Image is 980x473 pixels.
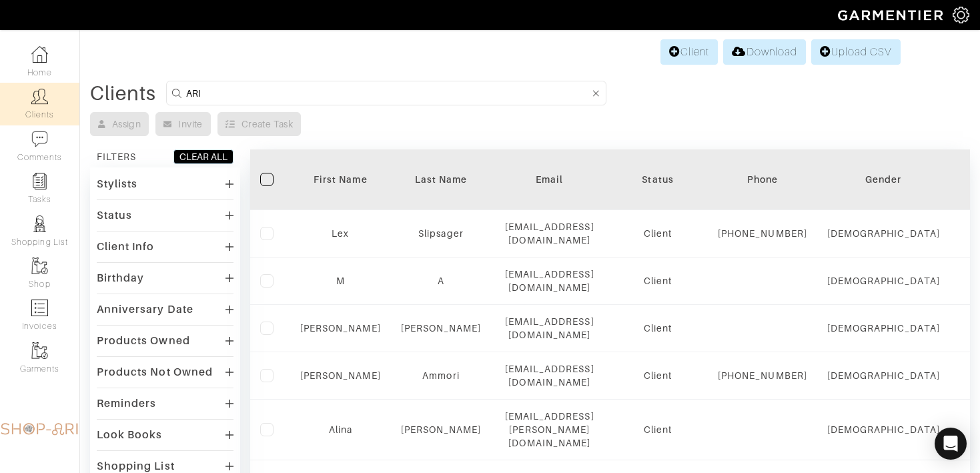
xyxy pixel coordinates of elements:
div: CLEAR ALL [179,150,227,163]
img: orders-icon-0abe47150d42831381b5fb84f609e132dff9fe21cb692f30cb5eec754e2cba89.png [31,300,48,316]
div: [EMAIL_ADDRESS][DOMAIN_NAME] [501,315,598,342]
a: Download [723,39,805,65]
div: Products Not Owned [97,366,213,379]
div: FILTERS [97,150,136,163]
th: Toggle SortBy [817,149,950,210]
img: clients-icon-6bae9207a08558b7cb47a8932f037763ab4055f8c8b6bfacd5dc20c3e0201464.png [31,88,48,105]
div: Status [97,209,132,222]
div: [DEMOGRAPHIC_DATA] [827,423,940,436]
a: A [438,276,444,286]
a: Ammori [422,370,459,381]
div: [EMAIL_ADDRESS][DOMAIN_NAME] [501,220,598,247]
div: Client [618,274,698,288]
div: Products Owned [97,334,190,348]
div: [DEMOGRAPHIC_DATA] [827,274,940,288]
a: [PERSON_NAME] [401,323,482,334]
a: Lex [332,228,349,239]
img: gear-icon-white-bd11855cb880d31180b6d7d6211b90ccbf57a29d726f0c71d8c61bd08dd39cc2.png [953,7,969,23]
div: Anniversary Date [97,303,193,316]
input: Search by name, email, phone, city, or state [186,85,590,101]
div: Client [618,227,698,240]
div: [DEMOGRAPHIC_DATA] [827,322,940,335]
div: [EMAIL_ADDRESS][PERSON_NAME][DOMAIN_NAME] [501,410,598,450]
div: First Name [300,173,381,186]
th: Toggle SortBy [290,149,391,210]
div: [EMAIL_ADDRESS][DOMAIN_NAME] [501,362,598,389]
div: Stylists [97,177,137,191]
div: Client [618,423,698,436]
a: Client [660,39,718,65]
img: garments-icon-b7da505a4dc4fd61783c78ac3ca0ef83fa9d6f193b1c9dc38574b1d14d53ca28.png [31,342,48,359]
div: Reminders [97,397,156,410]
div: Last Name [401,173,482,186]
img: stylists-icon-eb353228a002819b7ec25b43dbf5f0378dd9e0616d9560372ff212230b889e62.png [31,215,48,232]
a: Slipsager [418,228,463,239]
div: Shopping List [97,460,175,473]
div: [PHONE_NUMBER] [718,369,807,382]
a: Upload CSV [811,39,901,65]
a: [PERSON_NAME] [300,370,381,381]
div: Clients [90,87,156,100]
a: Alina [329,424,352,435]
button: CLEAR ALL [173,149,233,164]
th: Toggle SortBy [391,149,492,210]
div: Client [618,369,698,382]
a: M [336,276,345,286]
img: garmentier-logo-header-white-b43fb05a5012e4ada735d5af1a66efaba907eab6374d6393d1fbf88cb4ef424d.png [831,3,953,27]
div: Phone [718,173,807,186]
img: reminder-icon-8004d30b9f0a5d33ae49ab947aed9ed385cf756f9e5892f1edd6e32f2345188e.png [31,173,48,189]
div: Look Books [97,428,163,442]
th: Toggle SortBy [608,149,708,210]
div: Birthday [97,272,144,285]
img: garments-icon-b7da505a4dc4fd61783c78ac3ca0ef83fa9d6f193b1c9dc38574b1d14d53ca28.png [31,258,48,274]
img: comment-icon-a0a6a9ef722e966f86d9cbdc48e553b5cf19dbc54f86b18d962a5391bc8f6eb6.png [31,131,48,147]
div: [EMAIL_ADDRESS][DOMAIN_NAME] [501,268,598,294]
div: Gender [827,173,940,186]
img: dashboard-icon-dbcd8f5a0b271acd01030246c82b418ddd0df26cd7fceb0bd07c9910d44c42f6.png [31,46,48,63]
div: [DEMOGRAPHIC_DATA] [827,227,940,240]
div: Open Intercom Messenger [935,428,967,460]
div: [PHONE_NUMBER] [718,227,807,240]
div: Email [501,173,598,186]
div: Client [618,322,698,335]
div: [DEMOGRAPHIC_DATA] [827,369,940,382]
div: Client Info [97,240,155,254]
div: Status [618,173,698,186]
a: [PERSON_NAME] [401,424,482,435]
a: [PERSON_NAME] [300,323,381,334]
